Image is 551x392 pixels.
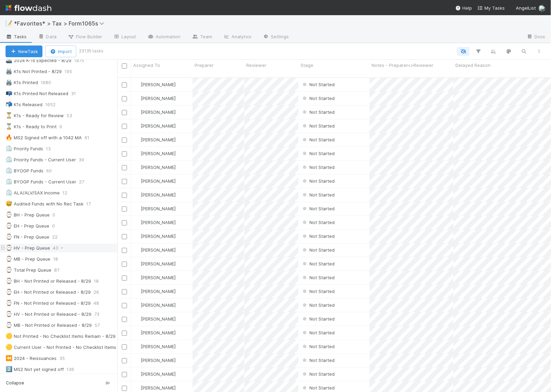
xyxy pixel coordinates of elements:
[122,110,127,115] input: Toggle Row Selected
[6,343,148,352] div: Current User - Not Printed - No Checklist Items Remain - 8/29
[141,247,176,253] span: [PERSON_NAME]
[122,289,127,294] input: Toggle Row Selected
[301,344,335,349] span: Not Started
[6,267,12,273] span: ⌚
[6,122,57,131] div: K1s - Ready to Print
[134,384,176,391] div: [PERSON_NAME]
[301,164,335,171] div: Not Started
[301,192,335,198] span: Not Started
[134,371,140,377] img: avatar_d45d11ee-0024-4901-936f-9df0a9cc3b4e.png
[6,278,12,284] span: ⌚
[94,299,106,308] span: 48
[301,330,335,335] span: Not Started
[372,62,433,69] span: Notes - Preparer<>Reviewer
[301,274,335,281] div: Not Started
[52,233,65,241] span: 22
[301,358,335,363] span: Not Started
[301,302,335,308] span: Not Started
[301,315,335,322] div: Not Started
[301,219,335,226] div: Not Started
[134,315,176,322] div: [PERSON_NAME]
[45,100,62,109] span: 1652
[141,344,176,349] span: [PERSON_NAME]
[134,178,140,184] img: avatar_d45d11ee-0024-4901-936f-9df0a9cc3b4e.png
[134,219,176,226] div: [PERSON_NAME]
[79,48,104,54] small: 23135 tasks
[134,343,176,350] div: [PERSON_NAME]
[141,233,176,239] span: [PERSON_NAME]
[301,371,335,378] div: Not Started
[134,288,176,295] div: [PERSON_NAME]
[141,358,176,363] span: [PERSON_NAME]
[301,206,335,211] span: Not Started
[94,277,106,285] span: 18
[141,178,176,184] span: [PERSON_NAME]
[134,191,176,198] div: [PERSON_NAME]
[134,344,140,349] img: avatar_d45d11ee-0024-4901-936f-9df0a9cc3b4e.png
[6,366,12,372] span: 2️⃣
[53,244,65,252] span: 43
[6,168,12,173] span: ⏲️
[301,233,335,239] span: Not Started
[186,32,218,43] a: Team
[59,354,72,363] span: 35
[301,316,335,322] span: Not Started
[6,67,62,76] div: K1s Not Printed - 8/29
[62,32,108,43] a: Flow Builder
[301,233,335,240] div: Not Started
[6,211,50,219] div: BH - Prep Queue
[134,275,140,280] img: avatar_d45d11ee-0024-4901-936f-9df0a9cc3b4e.png
[67,365,81,374] span: 136
[134,192,140,198] img: avatar_d45d11ee-0024-4901-936f-9df0a9cc3b4e.png
[53,255,65,263] span: 18
[6,299,91,308] div: FN - Not Printed or Released - 8/29
[134,122,176,129] div: [PERSON_NAME]
[516,5,536,11] span: AngelList
[6,233,49,241] div: FN - Prep Queue
[122,179,127,184] input: Toggle Row Selected
[301,247,335,253] span: Not Started
[134,206,140,211] img: avatar_d45d11ee-0024-4901-936f-9df0a9cc3b4e.png
[301,151,335,156] span: Not Started
[301,123,335,129] span: Not Started
[134,150,176,157] div: [PERSON_NAME]
[134,260,176,267] div: [PERSON_NAME]
[122,220,127,225] input: Toggle Row Selected
[134,247,176,253] div: [PERSON_NAME]
[6,178,76,186] div: BYOGP Funds - Current User
[141,371,176,377] span: [PERSON_NAME]
[301,275,335,280] span: Not Started
[6,155,76,164] div: Priority Funds - Current User
[141,109,176,115] span: [PERSON_NAME]
[122,358,127,363] input: Toggle Row Selected
[141,164,176,170] span: [PERSON_NAME]
[134,330,140,335] img: avatar_d45d11ee-0024-4901-936f-9df0a9cc3b4e.png
[455,62,491,69] span: Delayed Reason
[6,201,12,207] span: 😅
[141,192,176,198] span: [PERSON_NAME]
[46,144,58,153] span: 13
[6,20,12,26] span: 📝
[301,62,313,69] span: Stage
[6,332,116,341] div: Not Printed - No Checklist Items Remain - 8/29
[122,275,127,281] input: Toggle Row Selected
[301,220,335,225] span: Not Started
[6,167,43,175] div: BYOGP Funds
[67,111,79,120] span: 53
[95,321,107,330] span: 57
[6,321,92,330] div: MB - Not Printed or Released - 8/29
[134,357,176,364] div: [PERSON_NAME]
[478,4,505,11] a: My Tasks
[6,255,50,263] div: MB - Prep Queue
[455,4,472,11] div: Help
[134,82,140,87] img: avatar_d45d11ee-0024-4901-936f-9df0a9cc3b4e.png
[301,82,335,87] span: Not Started
[6,256,12,262] span: ⌚
[54,266,66,274] span: 87
[122,317,127,322] input: Toggle Row Selected
[6,157,12,162] span: ⏲️
[134,205,176,212] div: [PERSON_NAME]
[122,138,127,143] input: Toggle Row Selected
[6,79,12,85] span: 🖨️
[6,111,64,120] div: K1s - Ready for Review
